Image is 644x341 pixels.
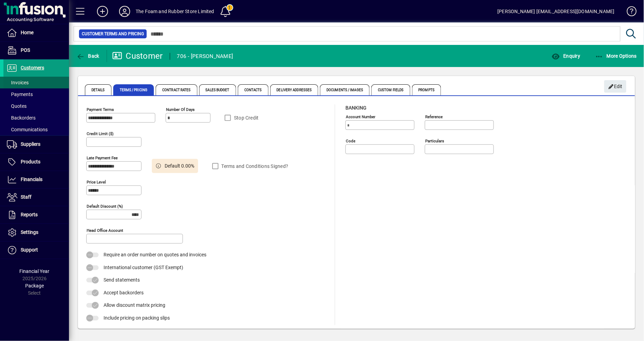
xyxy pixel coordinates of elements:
mat-label: Late Payment Fee [87,155,118,160]
mat-label: Account number [346,114,375,119]
span: Contacts [238,84,269,95]
span: Communications [7,127,48,132]
span: Send statements [104,277,140,283]
a: Communications [3,124,69,135]
span: POS [21,47,30,53]
span: Custom Fields [371,84,410,95]
a: Products [3,153,69,171]
span: Financial Year [20,268,50,274]
span: Edit [608,81,623,92]
mat-label: Reference [425,114,443,119]
a: Settings [3,224,69,241]
a: Support [3,241,69,259]
a: Invoices [3,77,69,88]
mat-label: Default Discount (%) [87,204,123,209]
span: Contract Rates [156,84,197,95]
span: Package [25,283,44,288]
button: More Options [593,50,639,62]
span: Products [21,159,40,164]
span: Accept backorders [104,290,144,295]
button: Add [91,5,114,18]
span: Banking [345,105,367,111]
a: Staff [3,189,69,206]
app-page-header-button: Back [69,50,107,62]
a: Backorders [3,112,69,124]
span: Staff [21,194,31,200]
span: Require an order number on quotes and invoices [104,252,206,257]
span: Allow discount matrix pricing [104,302,165,308]
span: Settings [21,229,38,235]
span: Customers [21,65,44,70]
a: Payments [3,88,69,100]
span: Financials [21,177,42,182]
span: Enquiry [552,53,580,59]
a: Reports [3,206,69,224]
span: Details [85,84,111,95]
mat-label: Code [346,139,355,143]
mat-label: Credit Limit ($) [87,131,114,136]
span: Suppliers [21,141,40,147]
span: Backorders [7,115,36,121]
span: Home [21,30,33,35]
button: Enquiry [550,50,582,62]
span: Delivery Addresses [270,84,319,95]
mat-label: Head Office Account [87,228,123,233]
span: Support [21,247,38,253]
span: Back [76,53,99,59]
span: Documents / Images [320,84,370,95]
a: POS [3,42,69,59]
span: Customer Terms and Pricing [82,30,144,37]
mat-label: Particulars [425,139,444,143]
button: Back [75,50,101,62]
a: Financials [3,171,69,188]
span: Quotes [7,103,27,109]
span: Invoices [7,80,29,85]
span: Default 0.00% [165,162,195,170]
span: Reports [21,212,38,217]
a: Quotes [3,100,69,112]
span: Terms / Pricing [113,84,154,95]
button: Edit [604,80,626,93]
div: Customer [112,50,163,61]
span: Prompts [412,84,441,95]
mat-label: Number of days [166,107,195,112]
a: Knowledge Base [622,1,635,24]
div: [PERSON_NAME] [EMAIL_ADDRESS][DOMAIN_NAME] [498,6,615,17]
mat-label: Price Level [87,180,106,184]
mat-label: Payment Terms [87,107,114,112]
a: Home [3,24,69,41]
span: Include pricing on packing slips [104,315,170,321]
span: Sales Budget [199,84,236,95]
span: More Options [595,53,637,59]
a: Suppliers [3,136,69,153]
button: Profile [114,5,136,18]
span: Payments [7,92,33,97]
div: 706 - [PERSON_NAME] [177,51,233,62]
span: International customer (GST Exempt) [104,265,183,270]
div: The Foam and Rubber Store Limited [136,6,214,17]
